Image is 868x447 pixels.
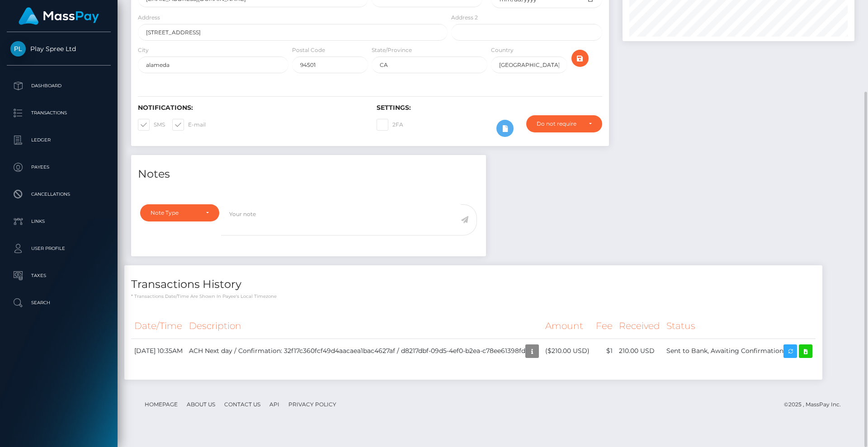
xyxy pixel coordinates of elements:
[10,188,107,201] p: Cancellations
[7,183,111,206] a: Cancellations
[266,397,283,411] a: API
[7,264,111,287] a: Taxes
[616,339,663,363] td: 210.00 USD
[10,215,107,228] p: Links
[593,339,616,363] td: $1
[10,79,107,93] p: Dashboard
[537,120,581,127] div: Do not require
[10,41,26,56] img: Play Spree Ltd
[186,339,542,363] td: ACH Next day / Confirmation: 32f17c360fcf49d4aacaea1bac4627af / d8217dbf-09d5-4ef0-b2ea-c78ee61398fd
[663,339,816,363] td: Sent to Bank, Awaiting Confirmation
[292,46,325,54] label: Postal Code
[172,119,206,131] label: E-mail
[7,237,111,260] a: User Profile
[186,314,542,339] th: Description
[542,314,593,339] th: Amount
[151,209,198,216] div: Note Type
[138,119,165,131] label: SMS
[372,46,412,54] label: State/Province
[10,296,107,310] p: Search
[10,160,107,174] p: Payees
[221,397,264,411] a: Contact Us
[19,7,99,25] img: MassPay Logo
[7,75,111,97] a: Dashboard
[663,314,816,339] th: Status
[131,293,816,300] p: * Transactions date/time are shown in payee's local timezone
[10,106,107,120] p: Transactions
[131,314,186,339] th: Date/Time
[10,269,107,282] p: Taxes
[10,242,107,255] p: User Profile
[7,156,111,179] a: Payees
[451,14,478,22] label: Address 2
[138,46,149,54] label: City
[491,46,514,54] label: Country
[141,397,181,411] a: Homepage
[526,115,602,132] button: Do not require
[377,104,602,112] h6: Settings:
[285,397,340,411] a: Privacy Policy
[7,45,111,53] span: Play Spree Ltd
[616,314,663,339] th: Received
[138,166,479,182] h4: Notes
[138,104,363,112] h6: Notifications:
[131,339,186,363] td: [DATE] 10:35AM
[183,397,219,411] a: About Us
[784,400,848,409] div: © 2025 , MassPay Inc.
[10,133,107,147] p: Ledger
[7,292,111,314] a: Search
[377,119,403,131] label: 2FA
[7,210,111,233] a: Links
[593,314,616,339] th: Fee
[7,129,111,151] a: Ledger
[7,102,111,124] a: Transactions
[140,204,219,221] button: Note Type
[138,14,160,22] label: Address
[131,277,816,292] h4: Transactions History
[542,339,593,363] td: ($210.00 USD)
